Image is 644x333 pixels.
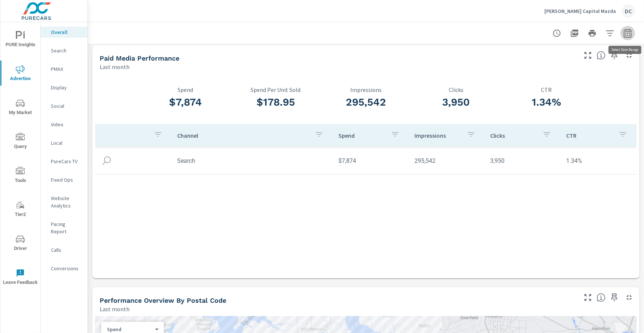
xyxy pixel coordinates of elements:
td: 1.34% [560,151,636,170]
span: Understand performance metrics over the selected time range. [597,51,606,60]
p: Clicks [411,86,502,93]
div: Spend [101,326,158,333]
p: Spend [107,326,152,333]
p: Impressions [321,86,411,93]
button: Minimize Widget [623,49,635,61]
p: Fixed Ops [51,176,82,183]
button: Make Fullscreen [582,292,594,303]
span: Understand performance data by postal code. Individual postal codes can be selected and expanded ... [597,293,606,302]
button: Make Fullscreen [582,49,594,61]
p: Search [51,47,82,54]
p: Calls [51,246,82,254]
p: Clicks [490,132,537,139]
div: Fixed Ops [41,174,87,185]
span: Advertise [3,65,38,83]
div: Display [41,82,87,93]
div: Calls [41,244,87,255]
p: Pacing Report [51,220,82,235]
div: Pacing Report [41,219,87,237]
p: [PERSON_NAME] Capitol Mazda [544,8,616,14]
div: PMAX [41,63,87,75]
h3: 3,950 [411,96,502,109]
p: Spend [140,86,231,93]
span: Save this to your personalized report [609,49,620,61]
span: PURE Insights [3,31,38,49]
td: $7,874 [333,151,409,170]
h3: 1.34% [501,96,592,109]
h3: 295,542 [321,96,411,109]
span: Driver [3,235,38,253]
div: DC [622,4,635,18]
p: Conversions [51,265,82,272]
div: Search [41,45,87,56]
p: Local [51,139,82,147]
p: Video [51,121,82,128]
p: Last month [100,305,130,313]
p: Spend Per Unit Sold [231,86,321,93]
div: Website Analytics [41,193,87,211]
p: Impressions [414,132,461,139]
p: Social [51,102,82,110]
p: Display [51,84,82,91]
div: Social [41,100,87,111]
div: PureCars TV [41,156,87,167]
h5: Performance Overview By Postal Code [100,296,226,304]
h3: $7,874 [140,96,231,109]
p: Last month [100,62,130,71]
td: Search [171,151,333,170]
span: Tools [3,167,38,185]
span: Save this to your personalized report [609,292,620,303]
p: Channel [177,132,309,139]
p: CTR [501,86,592,93]
p: Spend [338,132,385,139]
p: PMAX [51,65,82,73]
h5: Paid Media Performance [100,54,179,62]
td: 295,542 [409,151,485,170]
span: Leave Feedback [3,269,38,287]
div: Overall [41,27,87,38]
p: Website Analytics [51,195,82,209]
p: Overall [51,28,82,36]
p: CTR [566,132,613,139]
span: Tier2 [3,201,38,219]
button: "Export Report to PDF" [567,26,582,41]
span: My Market [3,99,38,117]
td: 3,950 [485,151,561,170]
div: Video [41,119,87,130]
img: icon-search.svg [101,155,112,166]
h3: $178.95 [231,96,321,109]
p: PureCars TV [51,158,82,165]
span: Query [3,133,38,151]
div: nav menu [0,22,40,294]
div: Local [41,137,87,148]
button: Minimize Widget [623,292,635,303]
div: Conversions [41,263,87,274]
